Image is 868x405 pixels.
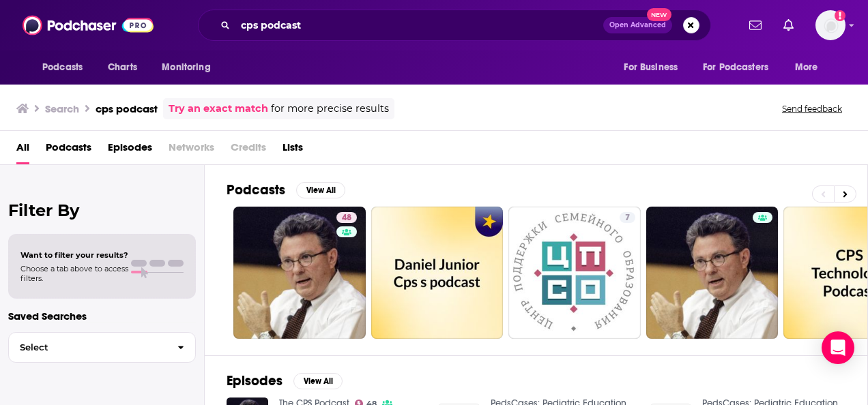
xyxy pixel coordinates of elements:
[45,102,79,115] h3: Search
[227,181,345,198] a: PodcastsView All
[620,212,635,223] a: 7
[227,372,283,389] h2: Episodes
[33,55,100,80] button: open menu
[508,207,641,339] a: 7
[283,136,303,164] a: Lists
[20,264,128,283] span: Choose a tab above to access filters.
[8,310,196,322] p: Saved Searches
[271,101,389,117] span: for more precise results
[703,58,768,77] span: For Podcasters
[23,12,154,38] img: Podchaser - Follow, Share and Rate Podcasts
[198,10,711,41] div: Search podcasts, credits, & more...
[169,136,214,164] span: Networks
[162,58,210,77] span: Monitoring
[169,101,268,117] a: Try an exact match
[624,58,678,77] span: For Business
[795,58,818,77] span: More
[815,10,845,40] img: User Profile
[293,373,343,389] button: View All
[152,55,228,80] button: open menu
[614,55,695,80] button: open menu
[603,17,672,33] button: Open AdvancedNew
[227,372,343,389] a: EpisodesView All
[778,103,846,115] button: Send feedback
[609,22,666,29] span: Open Advanced
[99,55,145,80] a: Charts
[342,211,351,225] span: 48
[694,55,788,80] button: open menu
[835,10,845,21] svg: Add a profile image
[231,136,266,164] span: Credits
[46,136,91,164] a: Podcasts
[296,182,345,198] button: View All
[815,10,845,40] span: Logged in as AshleighEarnshaw
[42,58,83,77] span: Podcasts
[227,181,285,198] h2: Podcasts
[233,207,366,339] a: 48
[235,14,603,36] input: Search podcasts, credits, & more...
[822,331,854,364] div: Open Intercom Messenger
[108,58,137,77] span: Charts
[96,102,158,115] h3: cps podcast
[108,136,152,164] a: Episodes
[785,55,835,80] button: open menu
[744,14,767,37] a: Show notifications dropdown
[16,136,29,164] a: All
[625,211,630,225] span: 7
[778,14,799,37] a: Show notifications dropdown
[8,332,196,363] button: Select
[647,8,671,21] span: New
[815,10,845,40] button: Show profile menu
[336,212,357,223] a: 48
[8,200,196,220] h2: Filter By
[20,250,128,260] span: Want to filter your results?
[9,343,167,352] span: Select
